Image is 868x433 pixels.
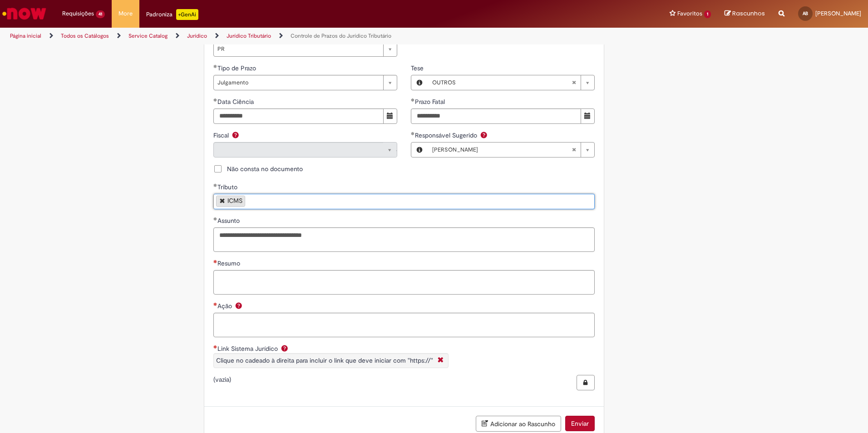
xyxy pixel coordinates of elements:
i: Fechar More information Por link_sistema_juridico [435,356,446,365]
span: Prazo Fatal [415,98,447,106]
a: OUTROSLimpar campo Tese [428,75,594,90]
label: Somente leitura - Fiscal [213,131,242,140]
span: AB [803,10,808,16]
span: Tipo de Prazo [217,64,258,72]
input: Prazo Fatal 10 October 2025 Friday [411,108,581,124]
span: OUTROS [432,75,572,90]
a: Service Catalog [128,32,168,39]
a: Página inicial [10,32,41,39]
span: [PERSON_NAME] [432,143,572,157]
button: Tese, Visualizar este registro OUTROS [411,75,428,90]
img: ServiceNow [1,5,48,23]
button: Mostrar calendário para Prazo Fatal [581,108,595,124]
span: Ação [217,302,234,310]
span: PR [217,42,379,56]
button: Mostrar calendário para Data Ciência [383,108,397,124]
span: Clique no cadeado à direita para incluir o link que deve iniciar com "https://" [216,356,433,364]
a: Controle de Prazos do Jurídico Tributário [291,32,391,39]
span: Somente leitura - Responsável Sugerido [415,131,479,139]
span: Necessários [213,302,217,306]
span: Obrigatório Preenchido [411,132,415,135]
textarea: Resumo [213,270,595,295]
span: Fiscal [213,131,231,139]
span: Não consta no documento [227,164,303,173]
span: Tese [411,64,425,72]
span: Ajuda para Link Sistema Jurídico [279,344,290,352]
button: Adicionar ao Rascunho [476,416,561,432]
span: Ajuda para Fiscal [230,131,241,138]
abbr: Limpar campo Responsável Sugerido [567,143,581,157]
div: Padroniza [146,9,198,20]
textarea: Assunto [213,227,595,252]
span: [PERSON_NAME] [815,10,861,17]
span: Requisições [62,9,94,18]
span: 1 [704,10,711,18]
span: Obrigatório Preenchido [213,217,217,221]
div: ICMS [227,197,242,204]
a: Limpar campo Fiscal [213,142,397,157]
a: Jurídico [187,32,207,39]
input: Data Ciência 26 September 2025 Friday [213,108,384,124]
span: Tributo [217,183,239,191]
button: Enviar [565,416,595,431]
span: Necessários [213,345,217,349]
a: Rascunhos [725,10,765,18]
span: Julgamento [217,75,379,90]
span: Obrigatório Preenchido [213,183,217,187]
p: +GenAi [176,9,198,20]
a: [PERSON_NAME]Limpar campo Responsável Sugerido [428,143,594,157]
span: Favoritos [677,9,702,18]
span: Obrigatório Preenchido [213,64,217,68]
span: Ajuda para Ação [233,302,244,309]
textarea: Ação [213,313,595,337]
span: Obrigatório Preenchido [213,98,217,102]
span: Link Sistema Jurídico [217,344,280,353]
span: More [118,9,133,18]
a: Jurídico Tributário [227,32,271,39]
span: Assunto [217,216,242,225]
span: Rascunhos [732,9,765,18]
button: Responsável Sugerido, Visualizar este registro Natalia Godas Oliveira [411,143,428,157]
a: Todos os Catálogos [61,32,109,39]
span: Data Ciência [217,98,256,106]
label: Responsável Sugerido [411,131,490,140]
ul: Trilhas de página [7,28,572,44]
span: Necessários [213,260,217,263]
span: Resumo [217,259,242,267]
span: Ajuda para Responsável Sugerido [478,131,489,138]
span: (vazia) [213,375,231,390]
button: Editar Link Sistema Jurídico [577,375,595,390]
span: 41 [96,10,105,18]
a: Remover ICMS de Tributo [220,197,225,203]
abbr: Limpar campo Tese [567,75,581,90]
span: Obrigatório Preenchido [411,98,415,102]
